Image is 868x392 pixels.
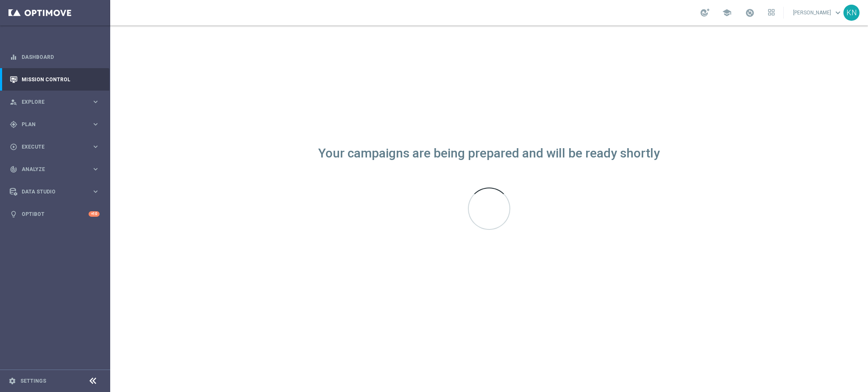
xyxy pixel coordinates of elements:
i: lightbulb [10,210,17,218]
span: Analyze [22,167,92,172]
i: equalizer [10,53,17,61]
span: Data Studio [22,189,92,194]
a: [PERSON_NAME]keyboard_arrow_down [792,6,843,19]
div: +10 [89,211,100,217]
a: Dashboard [22,46,100,68]
button: track_changes Analyze keyboard_arrow_right [9,166,100,173]
button: play_circle_outline Execute keyboard_arrow_right [9,144,100,150]
button: gps_fixed Plan keyboard_arrow_right [9,121,100,128]
i: play_circle_outline [10,143,17,151]
button: Data Studio keyboard_arrow_right [9,188,100,195]
span: Explore [22,99,92,105]
div: Your campaigns are being prepared and will be ready shortly [318,150,660,157]
button: lightbulb Optibot +10 [9,211,100,218]
a: Settings [20,378,46,384]
button: Mission Control [9,76,100,83]
i: keyboard_arrow_right [92,143,100,151]
i: keyboard_arrow_right [92,188,100,196]
div: Mission Control [10,68,100,91]
i: settings [8,377,16,385]
i: keyboard_arrow_right [92,98,100,106]
div: KN [843,5,860,21]
span: keyboard_arrow_down [833,8,843,17]
div: Dashboard [10,46,100,68]
span: Plan [22,122,92,127]
a: Mission Control [22,68,100,91]
div: Explore [10,98,92,106]
div: Execute [10,143,92,151]
span: school [722,8,732,17]
div: Analyze [10,166,92,173]
i: person_search [10,98,17,106]
div: Data Studio [10,188,92,196]
div: Optibot [10,203,100,225]
i: gps_fixed [10,121,17,128]
button: person_search Explore keyboard_arrow_right [9,99,100,105]
i: keyboard_arrow_right [92,165,100,173]
a: Optibot [22,203,89,225]
i: track_changes [10,166,17,173]
span: Execute [22,144,92,149]
button: equalizer Dashboard [9,54,100,61]
div: Plan [10,121,92,128]
i: keyboard_arrow_right [92,120,100,128]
